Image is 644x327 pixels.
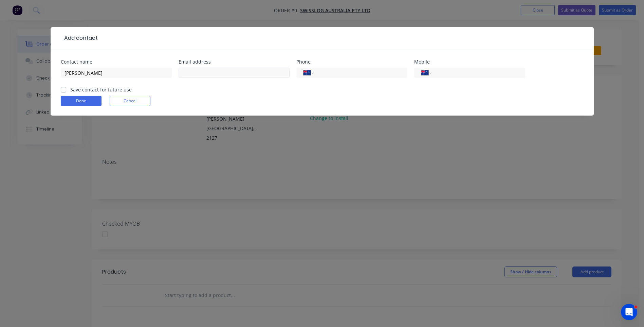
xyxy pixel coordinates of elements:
[110,96,150,106] button: Cancel
[70,86,132,93] label: Save contact for future use
[296,59,407,64] div: Phone
[61,34,98,42] div: Add contact
[414,59,525,64] div: Mobile
[61,59,172,64] div: Contact name
[61,96,102,106] button: Done
[179,59,290,64] div: Email address
[621,304,637,320] iframe: Intercom live chat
